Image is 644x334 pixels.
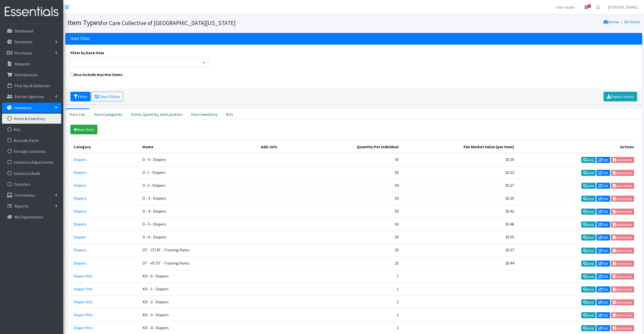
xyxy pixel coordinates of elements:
[73,325,93,330] a: Diaper Kits
[67,18,352,27] h1: Item Types
[596,221,610,228] a: Edit
[596,299,610,305] a: Edit
[139,153,258,166] td: D - 0 - Diapers
[304,179,402,192] td: 50
[402,140,517,153] th: Fair Market Value (per item)
[70,140,139,153] th: Category
[304,257,402,270] td: 25
[402,205,517,218] td: $0.42
[402,231,517,244] td: $0.55
[604,19,619,24] a: Home
[2,103,61,113] a: Inventory
[14,203,29,209] p: Reports
[2,26,61,36] a: Dashboard
[73,312,93,317] a: Diaper Kits
[581,234,596,240] a: View
[187,108,222,120] a: Item Inventory
[70,71,123,78] label: Also include inactive items
[304,308,402,321] td: 1
[139,244,258,257] td: DT - 3T/4T - Training Pants
[304,231,402,244] td: 50
[14,50,32,55] p: Purchases
[304,283,402,295] td: 1
[139,218,258,231] td: D - 5 - Diapers
[14,39,33,44] p: Donations
[73,157,87,162] a: Diapers
[139,166,258,179] td: D- 1 - Diapers
[596,234,610,240] a: Edit
[596,209,610,215] a: Edit
[127,108,187,120] a: Items, Quantity, and Location
[581,196,596,202] a: View
[402,257,517,270] td: $0.44
[402,192,517,205] td: $0.35
[73,170,87,175] a: Diapers
[70,73,74,76] input: Also include inactive items
[581,209,596,215] a: View
[581,299,596,305] a: View
[581,248,596,254] a: View
[596,170,610,176] a: Edit
[581,170,596,176] a: View
[2,190,61,200] a: Community
[91,92,123,101] a: Clear Filters
[2,59,61,69] a: Requests
[624,19,640,24] a: All Items
[73,234,87,239] a: Diapers
[65,108,90,120] a: Item List
[2,114,61,124] a: Items & Inventory
[581,221,596,228] a: View
[70,92,91,101] button: Filter
[581,183,596,189] a: View
[596,273,610,280] a: Edit
[402,153,517,166] td: $0.30
[596,196,610,202] a: Edit
[2,179,61,189] a: Transfers
[402,179,517,192] td: $0.27
[596,261,610,267] a: Edit
[14,72,37,77] p: Distributions
[517,140,637,153] th: Actions
[304,153,402,166] td: 50
[14,105,31,110] p: Inventory
[2,91,61,102] a: Partner Agencies
[596,286,610,292] a: Edit
[258,140,304,153] th: Add. Info
[304,270,402,283] td: 1
[581,325,596,331] a: View
[402,244,517,257] td: $0.37
[73,273,93,279] a: Diaper Kits
[402,166,517,179] td: $0.22
[139,192,258,205] td: D - 3 - Diapers
[581,261,596,267] a: View
[304,192,402,205] td: 50
[304,166,402,179] td: 50
[596,312,610,318] a: Edit
[139,308,258,321] td: KD - 3 - Diapers
[73,209,87,214] a: Diapers
[2,201,61,211] a: Reports
[2,48,61,58] a: Purchases
[70,36,90,41] h3: Item Filter
[596,183,610,189] a: Edit
[73,183,87,188] a: Diapers
[139,140,258,153] th: Name
[139,179,258,192] td: D- 2 - Diapers
[73,261,87,266] a: Diapers
[2,81,61,91] a: Pick Ups & Deliveries
[14,214,43,219] p: My Organization
[14,28,33,33] p: Dashboard
[14,94,44,99] p: Partner Agencies
[596,325,610,331] a: Edit
[304,295,402,308] td: 1
[70,50,104,56] label: Filter by base item
[402,218,517,231] td: $0.46
[604,92,637,101] a: Export Items
[139,283,258,295] td: KD - 1 - Diapers
[304,140,402,153] th: Quantity Per Individual
[596,157,610,163] a: Edit
[2,168,61,178] a: Inventory Audit
[304,218,402,231] td: 50
[2,212,61,222] a: My Organization
[73,196,87,201] a: Diapers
